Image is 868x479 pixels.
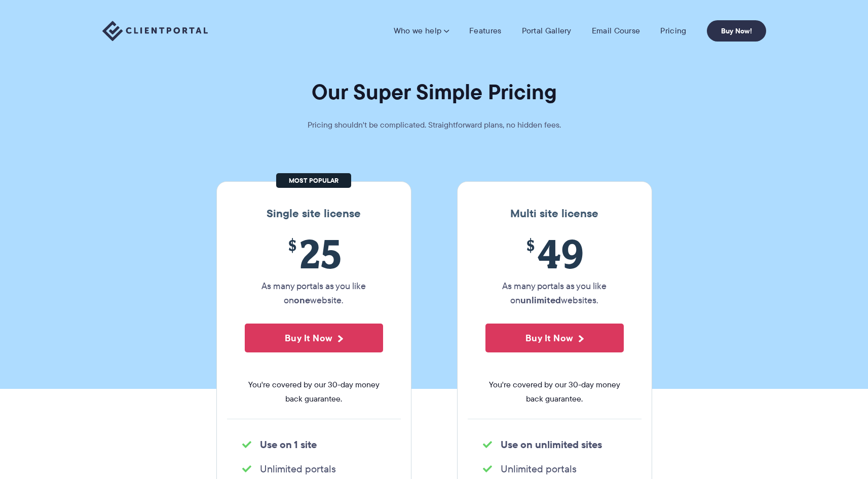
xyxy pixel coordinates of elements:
[592,26,640,36] a: Email Course
[394,26,449,36] a: Who we help
[245,230,383,276] span: 25
[260,437,317,452] strong: Use on 1 site
[485,378,624,406] span: You're covered by our 30-day money back guarantee.
[485,324,624,352] button: Buy It Now
[520,293,561,307] strong: unlimited
[468,207,641,220] h3: Multi site license
[485,230,624,276] span: 49
[469,26,501,36] a: Features
[227,207,401,220] h3: Single site license
[245,279,383,307] p: As many portals as you like on website.
[483,462,626,476] li: Unlimited portals
[522,26,572,36] a: Portal Gallery
[501,437,602,452] strong: Use on unlimited sites
[294,293,310,307] strong: one
[245,378,383,406] span: You're covered by our 30-day money back guarantee.
[245,324,383,352] button: Buy It Now
[282,118,586,132] p: Pricing shouldn't be complicated. Straightforward plans, no hidden fees.
[707,20,766,42] a: Buy Now!
[242,462,386,476] li: Unlimited portals
[485,279,624,307] p: As many portals as you like on websites.
[660,26,686,36] a: Pricing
